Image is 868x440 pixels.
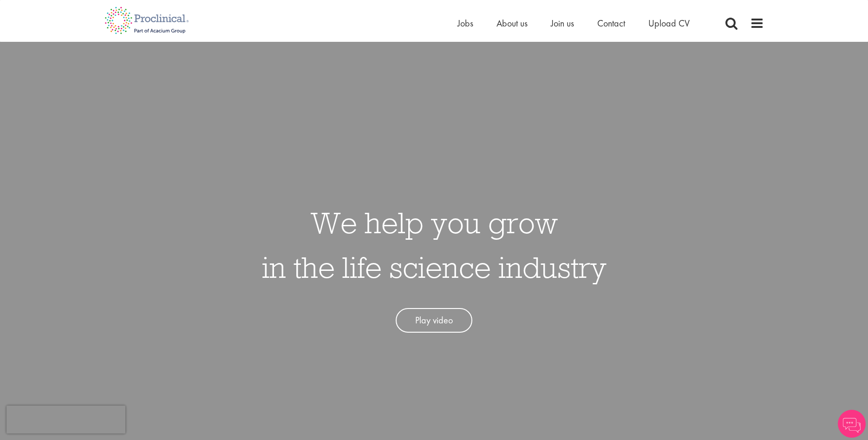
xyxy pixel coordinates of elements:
img: Chatbot [838,410,866,438]
a: Play video [396,308,472,333]
a: Jobs [457,17,473,29]
a: About us [496,17,528,29]
a: Upload CV [648,17,690,29]
a: Contact [597,17,625,29]
a: Join us [551,17,574,29]
h1: We help you grow in the life science industry [262,200,607,289]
